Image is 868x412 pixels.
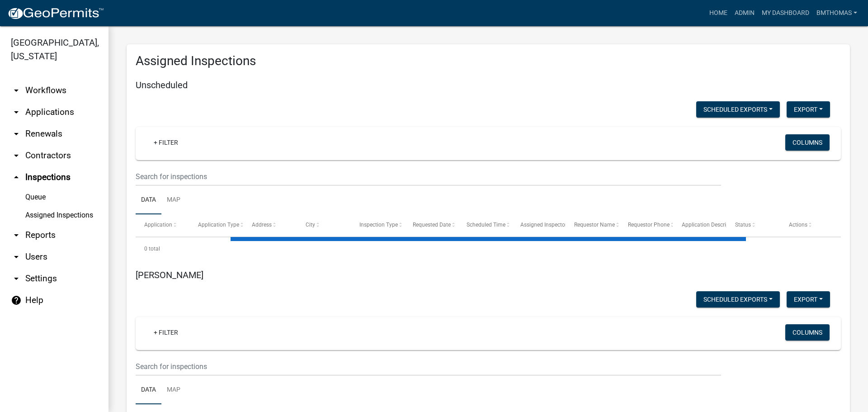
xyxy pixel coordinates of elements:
button: Scheduled Exports [696,101,780,118]
datatable-header-cell: Assigned Inspector [512,214,566,236]
span: Inspection Type [359,222,398,228]
span: Requestor Phone [628,222,670,228]
button: Export [787,291,830,308]
datatable-header-cell: Address [243,214,297,236]
span: Requested Date [413,222,451,228]
a: + Filter [146,134,185,151]
h5: Unscheduled [136,80,841,90]
a: + Filter [146,324,185,341]
span: Assigned Inspector [520,222,567,228]
input: Search for inspections [136,357,721,376]
i: arrow_drop_down [11,251,22,262]
h5: [PERSON_NAME] [136,270,841,280]
div: 0 total [136,237,841,260]
span: Application [144,222,172,228]
a: Data [136,186,161,215]
button: Export [787,101,830,118]
a: bmthomas [813,5,861,22]
datatable-header-cell: Scheduled Time [458,214,512,236]
h3: Assigned Inspections [136,53,841,69]
i: arrow_drop_down [11,107,22,118]
datatable-header-cell: Application Description [673,214,726,236]
datatable-header-cell: Application [136,214,189,236]
datatable-header-cell: Requested Date [404,214,458,236]
input: Search for inspections [136,167,721,186]
span: City [306,222,315,228]
button: Columns [785,134,830,151]
datatable-header-cell: Requestor Phone [619,214,673,236]
i: help [11,295,22,306]
i: arrow_drop_down [11,273,22,284]
a: Data [136,376,161,405]
span: Status [735,222,751,228]
span: Address [252,222,272,228]
a: My Dashboard [758,5,813,22]
button: Scheduled Exports [696,291,780,308]
span: Scheduled Time [467,222,505,228]
i: arrow_drop_up [11,172,22,183]
span: Application Description [682,222,739,228]
i: arrow_drop_down [11,230,22,241]
datatable-header-cell: City [297,214,351,236]
a: Admin [731,5,758,22]
a: Map [161,376,186,405]
i: arrow_drop_down [11,150,22,161]
i: arrow_drop_down [11,128,22,139]
span: Actions [789,222,807,228]
a: Home [706,5,731,22]
datatable-header-cell: Actions [780,214,834,236]
datatable-header-cell: Inspection Type [350,214,404,236]
i: arrow_drop_down [11,85,22,96]
button: Columns [785,324,830,341]
span: Requestor Name [574,222,615,228]
datatable-header-cell: Application Type [189,214,243,236]
a: Map [161,186,186,215]
span: Application Type [198,222,239,228]
datatable-header-cell: Requestor Name [566,214,619,236]
datatable-header-cell: Status [726,214,780,236]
